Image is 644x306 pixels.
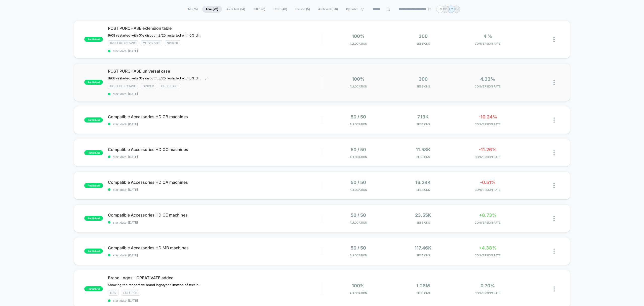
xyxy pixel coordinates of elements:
[350,254,367,257] span: Allocation
[553,183,555,188] img: close
[392,291,454,295] span: Sessions
[392,254,454,257] span: Sessions
[350,85,367,88] span: Allocation
[553,117,555,123] img: close
[108,221,322,224] span: start date: [DATE]
[479,147,497,152] span: -11.26%
[392,123,454,126] span: Sessions
[350,123,367,126] span: Allocation
[480,180,496,185] span: -0.51%
[108,283,201,287] span: Showing the respective brand logotypes instead of text in tabs
[436,6,444,13] div: + 9
[108,147,322,152] span: Compatible Accessories HD CC machines
[350,155,367,159] span: Allocation
[108,33,201,37] span: 9/08 restarted with 0% discount﻿8/25 restarted with 0% discount due to Laborday promo
[141,40,162,46] span: checkout
[449,7,453,11] p: LC
[108,92,322,96] span: start date: [DATE]
[84,249,103,254] span: published
[84,286,103,291] span: published
[457,188,519,192] span: CONVERSION RATE
[108,40,138,46] span: Post Purchase
[351,147,366,152] span: 50 / 50
[352,34,365,39] span: 100%
[553,249,555,254] img: close
[108,290,118,296] span: NAV
[553,150,555,156] img: close
[352,283,365,288] span: 100%
[553,80,555,85] img: close
[416,147,430,152] span: 11.58k
[480,283,495,288] span: 0.70%
[457,123,519,126] span: CONVERSION RATE
[108,212,322,218] span: Compatible Accessories HD CE machines
[121,290,140,296] span: Full site
[108,26,322,31] span: POST PURCHASE extension table
[392,85,454,88] span: Sessions
[457,221,519,224] span: CONVERSION RATE
[184,6,202,13] span: All ( 75 )
[202,6,222,13] span: Live ( 22 )
[108,122,322,126] span: start date: [DATE]
[415,245,431,251] span: 117.46k
[455,7,459,11] p: PK
[392,221,454,224] span: Sessions
[84,183,103,188] span: published
[350,291,367,295] span: Allocation
[108,49,322,53] span: start date: [DATE]
[416,283,430,288] span: 1.26M
[415,180,431,185] span: 16.28k
[392,188,454,192] span: Sessions
[108,76,201,80] span: 9/08 restarted with 0% discount8/25 restarted with 0% discount due to Laborday promo10% off 6% CR...
[484,34,492,39] span: 4 %
[84,80,103,85] span: published
[351,212,366,218] span: 50 / 50
[314,6,342,13] span: Archived ( 128 )
[108,188,322,192] span: start date: [DATE]
[457,254,519,257] span: CONVERSION RATE
[84,216,103,221] span: published
[108,69,322,74] span: POST PURCHASE universal case
[108,83,138,89] span: Post Purchase
[457,155,519,159] span: CONVERSION RATE
[108,253,322,257] span: start date: [DATE]
[478,114,497,119] span: -10.24%
[108,299,322,302] span: start date: [DATE]
[392,155,454,159] span: Sessions
[351,245,366,251] span: 50 / 50
[457,85,519,88] span: CONVERSION RATE
[419,76,428,82] span: 300
[479,245,497,251] span: +4.38%
[108,245,322,250] span: Compatible Accessories HD MB machines
[351,114,366,119] span: 50 / 50
[346,7,358,11] span: By Label
[292,6,314,13] span: Paused ( 5 )
[415,212,431,218] span: 23.55k
[165,40,180,46] span: Singer
[479,212,497,218] span: +8.73%
[84,37,103,42] span: published
[443,7,448,11] p: BD
[480,76,495,82] span: 4.33%
[553,286,555,292] img: close
[392,42,454,45] span: Sessions
[352,76,365,82] span: 100%
[108,275,322,280] span: Brand Logos - CREATIVATE added
[270,6,291,13] span: Draft ( 48 )
[457,291,519,295] span: CONVERSION RATE
[351,180,366,185] span: 50 / 50
[250,6,269,13] span: 100% ( 8 )
[108,180,322,185] span: Compatible Accessories HD CA machines
[84,117,103,123] span: published
[108,155,322,159] span: start date: [DATE]
[350,188,367,192] span: Allocation
[457,42,519,45] span: CONVERSION RATE
[350,221,367,224] span: Allocation
[428,8,431,11] img: end
[419,34,428,39] span: 300
[84,150,103,155] span: published
[350,42,367,45] span: Allocation
[159,83,180,89] span: checkout
[417,114,429,119] span: 7.13k
[553,216,555,221] img: close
